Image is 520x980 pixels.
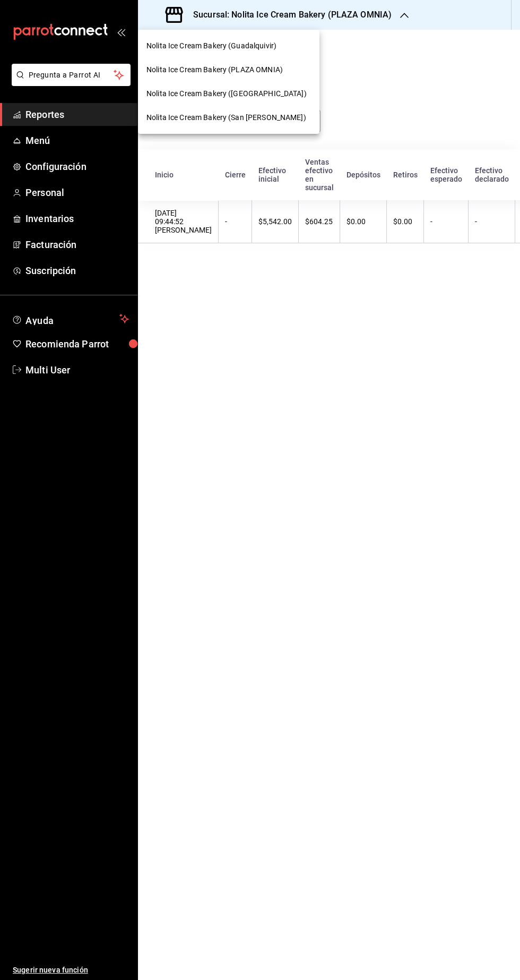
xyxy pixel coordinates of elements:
[146,88,307,99] span: Nolita Ice Cream Bakery ([GEOGRAPHIC_DATA])
[146,64,283,75] span: Nolita Ice Cream Bakery (PLAZA OMNIA)
[138,34,319,58] div: Nolita Ice Cream Bakery (Guadalquivir)
[138,58,319,82] div: Nolita Ice Cream Bakery (PLAZA OMNIA)
[138,106,319,130] div: Nolita Ice Cream Bakery (San [PERSON_NAME])
[138,82,319,106] div: Nolita Ice Cream Bakery ([GEOGRAPHIC_DATA])
[146,40,276,52] span: Nolita Ice Cream Bakery (Guadalquivir)
[146,112,306,123] span: Nolita Ice Cream Bakery (San [PERSON_NAME])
